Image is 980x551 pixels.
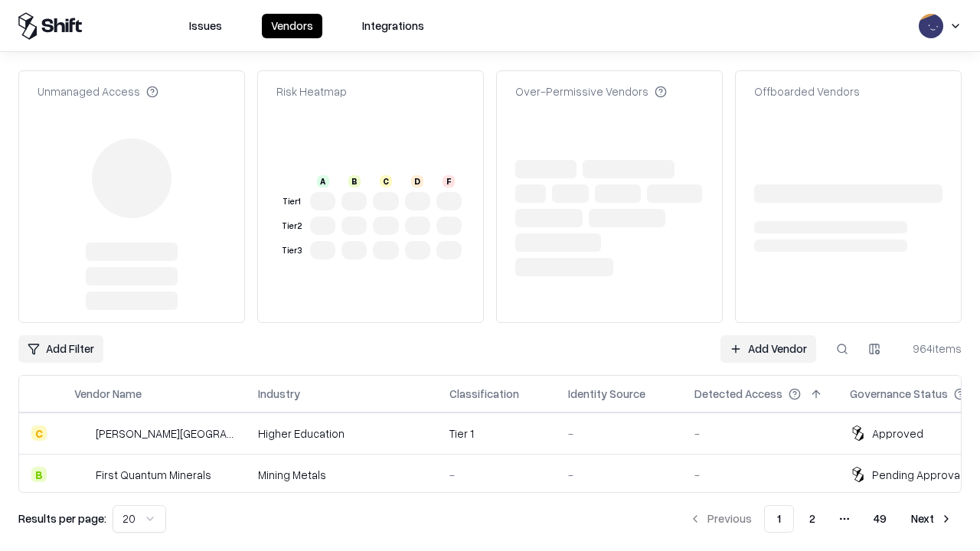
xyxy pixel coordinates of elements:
[902,505,962,533] button: Next
[38,83,158,99] div: Unmanaged Access
[568,467,670,483] div: -
[449,425,544,442] div: Tier 1
[18,335,103,363] button: Add Filter
[449,467,544,483] div: -
[411,175,423,187] div: D
[449,386,519,402] div: Classification
[279,244,304,257] div: Tier 3
[74,467,90,482] img: First Quantum Minerals
[180,14,231,38] button: Issues
[96,467,211,483] div: First Quantum Minerals
[276,83,347,99] div: Risk Heatmap
[900,341,962,357] div: 964 items
[31,467,47,482] div: B
[317,175,329,187] div: A
[680,505,962,533] nav: pagination
[694,467,825,483] div: -
[279,220,304,233] div: Tier 2
[348,175,361,187] div: B
[850,386,948,402] div: Governance Status
[74,425,90,441] img: Reichman University
[694,386,782,402] div: Detected Access
[764,505,794,533] button: 1
[18,510,106,527] p: Results per page:
[797,505,828,533] button: 2
[258,425,425,442] div: Higher Education
[258,386,300,402] div: Industry
[380,175,392,187] div: C
[861,505,899,533] button: 49
[74,386,142,402] div: Vendor Name
[720,335,816,363] a: Add Vendor
[443,175,455,187] div: F
[754,83,860,99] div: Offboarded Vendors
[279,195,304,208] div: Tier 1
[31,425,47,441] div: C
[353,14,433,38] button: Integrations
[262,14,322,38] button: Vendors
[568,425,670,442] div: -
[568,386,645,402] div: Identity Source
[872,467,962,483] div: Pending Approval
[694,425,825,442] div: -
[515,83,667,99] div: Over-Permissive Vendors
[258,467,425,483] div: Mining Metals
[872,425,923,442] div: Approved
[96,425,234,442] div: [PERSON_NAME][GEOGRAPHIC_DATA]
